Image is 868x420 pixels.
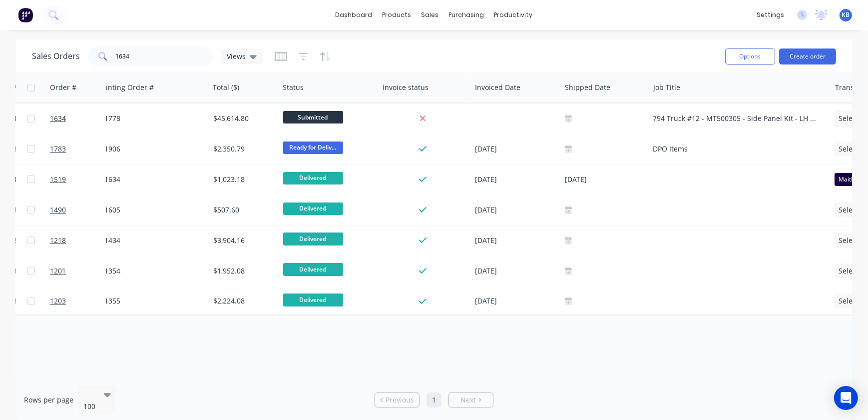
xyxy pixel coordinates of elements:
[88,235,199,245] div: 00001434
[283,141,343,154] span: Ready for Deliv...
[88,266,199,276] div: 00001354
[32,51,80,61] h1: Sales Orders
[283,172,343,184] span: Delivered
[24,395,73,405] span: Rows per page
[83,401,97,411] div: 100
[371,392,497,407] ul: Pagination
[460,395,476,405] span: Next
[475,235,557,245] div: [DATE]
[50,256,110,286] a: 1201
[725,48,775,64] button: Options
[88,174,199,184] div: 00001634
[213,205,272,215] div: $507.60
[213,113,272,123] div: $45,614.80
[653,113,818,123] div: 794 Truck #12 - MT500305 - Side Panel Kit - LH & RH
[417,7,444,22] div: sales
[50,195,110,225] a: 1490
[88,296,199,306] div: 00001355
[116,46,213,66] input: Search...
[213,174,272,184] div: $1,023.18
[378,7,417,22] div: products
[375,395,419,405] a: Previous page
[475,296,557,306] div: [DATE]
[283,293,343,306] span: Delivered
[283,82,304,92] div: Status
[50,82,76,92] div: Order #
[50,174,66,184] span: 1519
[50,225,110,255] a: 1218
[489,7,538,22] div: productivity
[283,202,343,215] span: Delivered
[213,144,272,154] div: $2,350.79
[475,205,557,215] div: [DATE]
[283,263,343,275] span: Delivered
[449,395,493,405] a: Next page
[835,82,868,92] div: Transport
[383,82,429,92] div: Invoice status
[50,205,66,215] span: 1490
[475,144,557,154] div: [DATE]
[88,82,154,92] div: Accounting Order #
[88,205,199,215] div: 00001605
[565,82,610,92] div: Shipped Date
[50,235,66,245] span: 1218
[50,164,110,194] a: 1519
[839,266,865,276] span: Select...
[839,205,865,215] span: Select...
[653,82,680,92] div: Job Title
[50,286,110,316] a: 1203
[50,113,66,123] span: 1634
[50,144,66,154] span: 1783
[834,386,858,410] div: Open Intercom Messenger
[475,82,520,92] div: Invoiced Date
[18,7,33,22] img: Factory
[653,144,818,154] div: DPO Items
[88,113,199,123] div: 00001778
[283,111,343,123] span: Submitted
[386,395,414,405] span: Previous
[752,7,789,22] div: settings
[213,82,239,92] div: Total ($)
[50,266,66,276] span: 1201
[213,266,272,276] div: $1,952.08
[227,51,246,61] span: Views
[475,266,557,276] div: [DATE]
[839,144,865,154] span: Select...
[50,296,66,306] span: 1203
[213,296,272,306] div: $2,224.08
[283,232,343,245] span: Delivered
[839,296,865,306] span: Select...
[779,48,836,64] button: Create order
[213,235,272,245] div: $3,904.16
[50,134,110,164] a: 1783
[444,7,489,22] div: purchasing
[88,144,199,154] div: 00001906
[475,174,557,184] div: [DATE]
[565,173,645,185] div: [DATE]
[331,7,378,22] a: dashboard
[839,113,865,123] span: Select...
[427,392,441,407] a: Page 1 is your current page
[842,10,850,19] span: KB
[50,103,110,133] a: 1634
[839,235,865,245] span: Select...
